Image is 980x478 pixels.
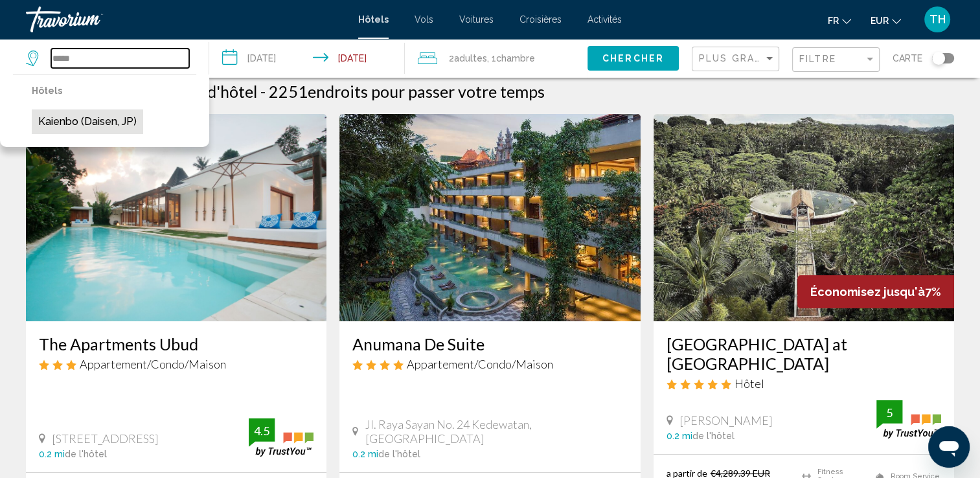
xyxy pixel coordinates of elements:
[876,405,902,420] div: 5
[928,426,970,468] iframe: Bouton de lancement de la fenêtre de messagerie
[929,13,946,26] span: TH
[487,49,535,67] span: , 1
[871,11,901,30] button: Change currency
[602,54,664,64] span: Chercher
[415,14,433,25] a: Vols
[699,53,853,63] span: Plus grandes économies
[797,275,954,308] div: 7%
[667,334,941,373] a: [GEOGRAPHIC_DATA] at [GEOGRAPHIC_DATA]
[32,109,143,134] button: Kaienbo (Daisen, JP)
[459,14,494,25] a: Voitures
[654,114,954,321] img: Hotel image
[876,400,941,438] img: trustyou-badge.svg
[799,54,836,64] span: Filtre
[32,82,143,100] p: Hôtels
[692,431,735,441] span: de l'hôtel
[26,114,326,321] img: Hotel image
[39,449,65,459] span: 0.2 mi
[339,114,640,321] img: Hotel image
[52,431,159,446] span: [STREET_ADDRESS]
[352,334,627,354] a: Anumana De Suite
[260,82,266,101] span: -
[407,357,553,371] span: Appartement/Condo/Maison
[828,16,839,26] span: fr
[496,53,535,63] span: Chambre
[735,376,764,391] span: Hôtel
[667,431,692,441] span: 0.2 mi
[587,14,622,25] a: Activités
[922,52,954,64] button: Toggle map
[519,14,562,25] a: Croisières
[587,46,679,70] button: Chercher
[80,357,226,371] span: Appartement/Condo/Maison
[249,418,313,457] img: trustyou-badge.svg
[792,47,880,73] button: Filter
[449,49,487,67] span: 2
[405,39,587,78] button: Travelers: 2 adults, 0 children
[893,49,922,67] span: Carte
[269,82,545,101] h2: 2251
[365,417,627,446] span: Jl. Raya Sayan No. 24 Kedewatan, [GEOGRAPHIC_DATA]
[249,423,275,438] div: 4.5
[454,53,487,63] span: Adultes
[378,449,420,459] span: de l'hôtel
[871,16,889,26] span: EUR
[26,6,345,32] a: Travorium
[358,14,389,25] a: Hôtels
[39,334,313,354] a: The Apartments Ubud
[352,449,378,459] span: 0.2 mi
[65,449,107,459] span: de l'hôtel
[667,376,941,391] div: 5 star Hotel
[352,357,627,371] div: 4 star Apartment
[699,54,775,65] mat-select: Sort by
[308,82,545,101] span: endroits pour passer votre temps
[679,413,773,427] span: [PERSON_NAME]
[39,357,313,371] div: 3 star Apartment
[828,11,851,30] button: Change language
[810,285,925,299] span: Économisez jusqu'à
[920,6,954,33] button: User Menu
[209,39,405,78] button: Check-in date: Aug 25, 2025 Check-out date: Aug 29, 2025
